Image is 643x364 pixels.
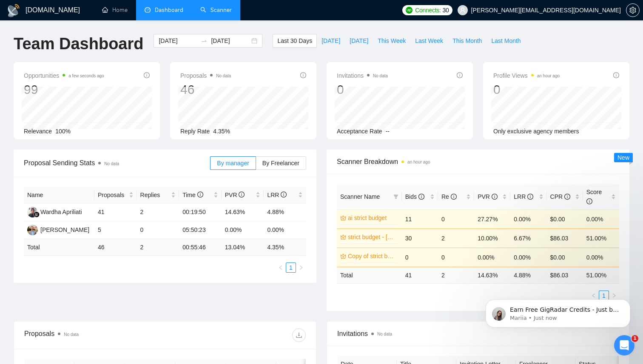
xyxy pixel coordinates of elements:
[415,6,441,15] span: Connects:
[460,7,466,13] span: user
[34,212,40,217] img: gigradar-bm.png
[299,265,304,270] span: right
[402,248,438,267] td: 0
[583,209,619,229] td: 0.00%
[94,187,137,203] th: Proposals
[24,239,94,256] td: Total
[474,229,510,248] td: 10.00%
[317,34,345,48] button: [DATE]
[213,128,230,135] span: 4.35%
[626,7,640,14] a: setting
[24,128,52,135] span: Relevance
[24,187,94,203] th: Name
[276,262,286,273] button: left
[27,225,38,235] img: PK
[626,3,640,17] button: setting
[514,193,533,200] span: LRR
[201,37,208,44] span: swap-right
[24,71,104,81] span: Opportunities
[337,71,388,81] span: Invitations
[537,73,560,78] time: an hour ago
[264,221,306,239] td: 0.00%
[27,207,38,217] img: WA
[68,73,104,78] time: a few seconds ago
[337,267,402,283] td: Total
[200,6,232,14] a: searchScanner
[27,208,82,215] a: WAWardha Apriliati
[510,229,546,248] td: 6.67%
[478,193,498,200] span: PVR
[137,187,179,203] th: Replies
[40,207,82,217] div: Wardha Apriliati
[145,7,151,13] span: dashboard
[410,34,448,48] button: Last Week
[438,248,474,267] td: 0
[286,263,296,272] a: 1
[24,328,165,342] div: Proposals
[276,262,286,273] li: Previous Page
[613,72,619,78] span: info-circle
[267,192,287,198] span: LRR
[348,251,397,261] a: Copy of strict budget - [PERSON_NAME]'s setup
[405,193,424,200] span: Bids
[564,194,570,200] span: info-circle
[487,34,525,48] button: Last Month
[510,248,546,267] td: 0.00%
[180,82,231,98] div: 46
[278,265,283,270] span: left
[491,36,521,45] span: Last Month
[473,282,643,341] iframe: Intercom notifications message
[493,82,560,98] div: 0
[201,37,208,44] span: to
[474,248,510,267] td: 0.00%
[222,239,264,256] td: 13.04 %
[402,229,438,248] td: 30
[583,229,619,248] td: 51.00%
[180,71,231,81] span: Proposals
[345,34,373,48] button: [DATE]
[407,160,430,164] time: an hour ago
[273,34,317,48] button: Last 30 Days
[292,328,306,342] button: download
[94,221,137,239] td: 5
[510,267,546,283] td: 4.88 %
[340,193,380,200] span: Scanner Name
[286,262,296,273] li: 1
[348,213,397,223] a: ai strict budget
[402,267,438,283] td: 41
[378,36,406,45] span: This Week
[264,203,306,221] td: 4.88%
[617,154,629,161] span: New
[493,128,579,135] span: Only exclusive agency members
[583,248,619,267] td: 0.00%
[137,221,179,239] td: 0
[337,128,382,135] span: Acceptance Rate
[216,73,231,78] span: No data
[222,221,264,239] td: 0.00%
[293,332,305,339] span: download
[527,194,533,200] span: info-circle
[340,215,346,221] span: crown
[137,239,179,256] td: 2
[104,161,119,166] span: No data
[197,192,203,198] span: info-circle
[94,203,137,221] td: 41
[281,192,287,198] span: info-circle
[140,190,170,200] span: Replies
[98,190,127,200] span: Proposals
[64,332,79,337] span: No data
[24,82,104,98] div: 99
[55,128,71,135] span: 100%
[377,332,392,336] span: No data
[626,7,639,14] span: setting
[438,209,474,229] td: 0
[277,36,312,45] span: Last 30 Days
[438,229,474,248] td: 2
[144,72,150,78] span: info-circle
[217,160,249,166] span: By manager
[350,36,368,45] span: [DATE]
[510,209,546,229] td: 0.00%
